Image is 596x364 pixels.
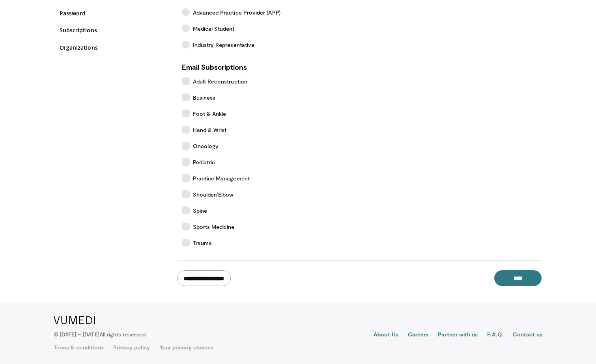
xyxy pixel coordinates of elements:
[193,206,207,215] span: Spine
[438,331,478,340] a: Partner with us
[60,9,170,17] a: Password
[99,331,146,338] span: All rights reserved
[193,190,234,199] span: Shoulder/Elbow
[193,142,219,150] span: Oncology
[487,331,503,340] a: F.A.Q.
[159,344,213,351] a: Your privacy choices
[54,316,95,324] img: VuMedi Logo
[408,331,429,340] a: Careers
[193,24,235,33] span: Medical Student
[193,93,216,102] span: Business
[193,223,235,231] span: Sports Medicine
[60,26,170,34] a: Subscriptions
[193,239,212,247] span: Trauma
[113,344,150,351] a: Privacy policy
[54,331,146,338] p: © [DATE] – [DATE]
[193,77,247,85] span: Adult Reconstruction
[193,110,226,118] span: Foot & Ankle
[193,8,280,17] span: Advanced Practice Provider (APP)
[193,41,255,49] span: Industry Representative
[193,126,227,134] span: Hand & Wrist
[54,344,104,351] a: Terms & conditions
[193,158,215,166] span: Pediatric
[182,63,247,71] strong: Email Subscriptions
[60,43,170,52] a: Organizations
[193,174,250,182] span: Practice Management
[513,331,543,340] a: Contact us
[374,331,398,340] a: About Us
